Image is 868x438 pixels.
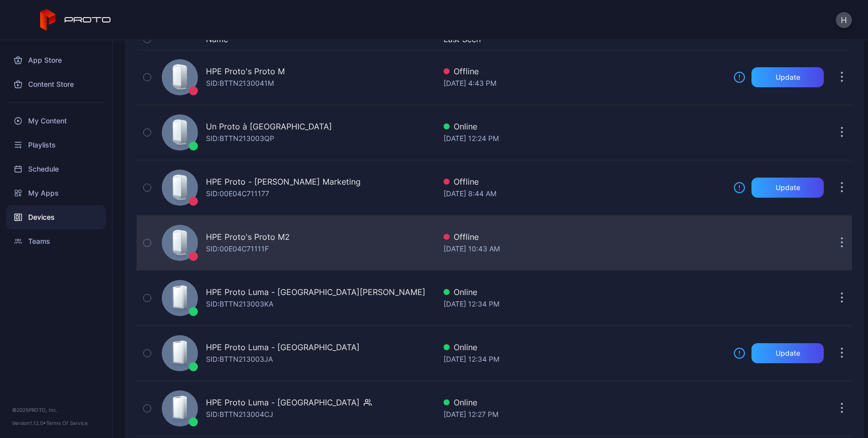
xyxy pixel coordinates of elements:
div: Offline [444,65,725,77]
a: Schedule [6,157,106,181]
div: Offline [444,231,725,243]
a: Playlists [6,133,106,157]
div: SID: BTTN213003KA [206,298,273,310]
span: Version 1.12.0 • [12,420,46,426]
div: Online [444,286,725,298]
a: Devices [6,205,106,229]
div: HPE Proto's Proto M2 [206,231,290,243]
a: App Store [6,48,106,72]
div: SID: BTTN2130041M [206,77,274,89]
button: Update [751,343,824,363]
div: HPE Proto - [PERSON_NAME] Marketing [206,176,361,188]
div: SID: 00E04C71111F [206,243,269,255]
div: Un Proto à [GEOGRAPHIC_DATA] [206,120,332,132]
a: My Apps [6,181,106,205]
div: [DATE] 10:43 AM [444,243,725,255]
div: [DATE] 8:44 AM [444,188,725,200]
div: SID: BTTN213004CJ [206,408,273,420]
div: [DATE] 12:27 PM [444,408,725,420]
div: HPE Proto Luma - [GEOGRAPHIC_DATA][PERSON_NAME] [206,286,425,298]
div: Update [776,349,800,357]
div: SID: BTTN213003JA [206,353,273,365]
a: Content Store [6,72,106,96]
div: [DATE] 12:24 PM [444,132,725,144]
div: HPE Proto Luma - [GEOGRAPHIC_DATA] [206,341,360,353]
div: SID: 00E04C711177 [206,188,269,200]
div: SID: BTTN213003QP [206,132,274,144]
a: My Content [6,109,106,133]
div: [DATE] 12:34 PM [444,298,725,310]
div: HPE Proto Luma - [GEOGRAPHIC_DATA] [206,396,360,408]
div: Online [444,396,725,408]
a: Teams [6,229,106,253]
div: [DATE] 4:43 PM [444,77,725,89]
div: Offline [444,176,725,188]
div: HPE Proto's Proto M [206,65,285,77]
div: Online [444,120,725,132]
div: Online [444,341,725,353]
div: [DATE] 12:34 PM [444,353,725,365]
div: © 2025 PROTO, Inc. [12,406,100,414]
a: Terms Of Service [46,420,88,426]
